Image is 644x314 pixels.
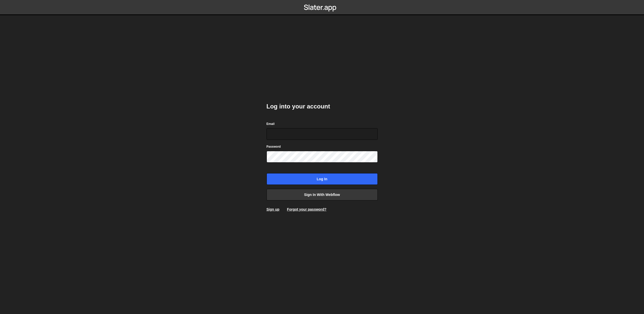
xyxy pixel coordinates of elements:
[267,207,279,211] a: Sign up
[287,207,326,211] a: Forgot your password?
[267,189,378,200] a: Sign in with Webflow
[267,102,378,110] h2: Log into your account
[267,173,378,185] input: Log in
[267,121,275,126] label: Email
[267,144,281,149] label: Password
